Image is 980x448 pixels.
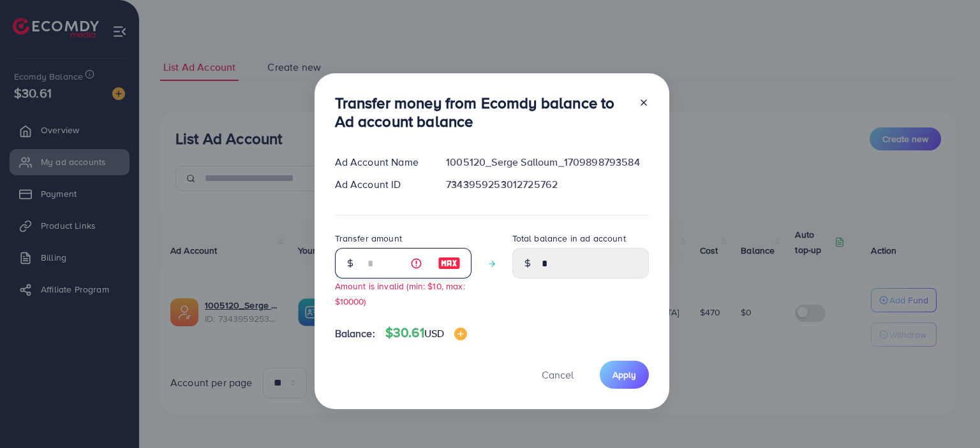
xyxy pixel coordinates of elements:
[335,94,628,131] h3: Transfer money from Ecomdy balance to Ad account balance
[436,155,658,170] div: 1005120_Serge Salloum_1709898793584
[926,391,970,438] iframe: Chat
[454,328,467,340] img: image
[612,368,636,381] span: Apply
[600,361,649,388] button: Apply
[542,368,574,382] span: Cancel
[335,280,465,307] small: Amount is invalid (min: $10, max: $10000)
[385,325,467,341] h4: $30.61
[335,232,402,245] label: Transfer amount
[325,155,436,170] div: Ad Account Name
[325,177,436,192] div: Ad Account ID
[436,177,658,192] div: 7343959253012725762
[438,256,461,271] img: image
[512,232,626,245] label: Total balance in ad account
[526,361,590,388] button: Cancel
[335,326,375,341] span: Balance:
[424,326,444,340] span: USD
